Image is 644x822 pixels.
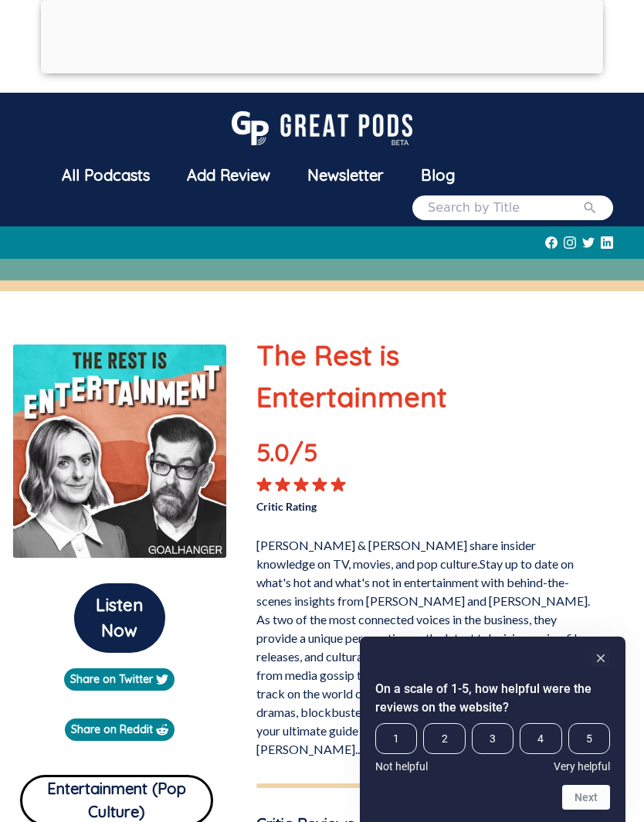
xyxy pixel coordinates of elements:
span: 1 [375,723,417,754]
p: 5.0 /5 [256,433,324,477]
img: The Rest is Entertainment [12,344,227,559]
a: Newsletter [289,155,402,195]
a: Blog [402,155,473,195]
button: Listen Now [74,583,165,653]
input: Search by Title [428,199,582,217]
img: GreatPods [232,111,412,145]
span: 5 [568,723,610,754]
span: 4 [520,723,561,754]
span: 2 [423,723,465,754]
p: Critic Rating [256,492,425,515]
a: All Podcasts [43,155,168,195]
div: On a scale of 1-5, how helpful were the reviews on the website? Select an option from 1 to 5, wit... [375,649,610,810]
a: Add Review [168,155,289,195]
button: Hide survey [591,649,610,667]
span: 3 [472,723,514,754]
h2: On a scale of 1-5, how helpful were the reviews on the website? Select an option from 1 to 5, wit... [375,680,610,717]
button: Next question [562,785,610,810]
div: On a scale of 1-5, how helpful were the reviews on the website? Select an option from 1 to 5, wit... [375,723,610,773]
p: The Rest is Entertainment [256,335,595,418]
span: Very helpful [554,760,610,773]
a: Share on Twitter [64,668,175,691]
p: [PERSON_NAME] & [PERSON_NAME] share insider knowledge on TV, movies, and pop culture.Stay up to d... [256,530,595,759]
a: Share on Reddit [65,718,175,741]
span: Not helpful [375,760,428,773]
